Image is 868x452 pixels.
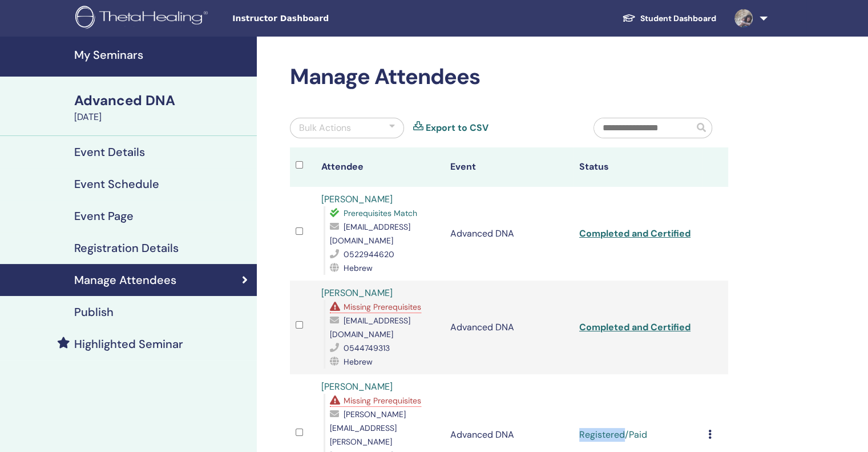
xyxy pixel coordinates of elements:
h2: Manage Attendees [290,64,728,90]
img: default.jpg [734,9,753,27]
th: Status [574,147,703,187]
span: [EMAIL_ADDRESS][DOMAIN_NAME] [330,222,410,246]
td: Advanced DNA [445,187,574,281]
a: Student Dashboard [613,8,725,29]
a: [PERSON_NAME] [321,287,393,299]
span: 0544749313 [344,343,390,353]
h4: Highlighted Seminar [74,337,183,351]
span: Missing Prerequisites [344,395,421,406]
th: Attendee [316,147,445,187]
a: [PERSON_NAME] [321,381,393,393]
h4: Manage Attendees [74,273,176,287]
span: Hebrew [344,263,373,273]
a: Completed and Certified [579,321,691,333]
h4: Event Page [74,209,134,223]
h4: My Seminars [74,48,250,62]
td: Advanced DNA [445,281,574,374]
div: [DATE] [74,110,250,124]
div: Bulk Actions [299,121,351,135]
span: Missing Prerequisites [344,302,421,312]
a: Advanced DNA[DATE] [67,91,257,124]
span: Prerequisites Match [344,208,417,218]
span: Instructor Dashboard [232,13,403,25]
div: Advanced DNA [74,91,250,110]
h4: Event Schedule [74,177,159,191]
img: logo.png [75,6,212,31]
h4: Publish [74,305,114,319]
a: Export to CSV [426,121,488,135]
h4: Event Details [74,145,145,159]
img: graduation-cap-white.svg [622,13,636,23]
a: [PERSON_NAME] [321,193,393,205]
a: Completed and Certified [579,227,691,239]
th: Event [445,147,574,187]
h4: Registration Details [74,241,179,255]
span: [EMAIL_ADDRESS][DOMAIN_NAME] [330,315,410,339]
span: 0522944620 [344,249,394,259]
span: Hebrew [344,357,373,367]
